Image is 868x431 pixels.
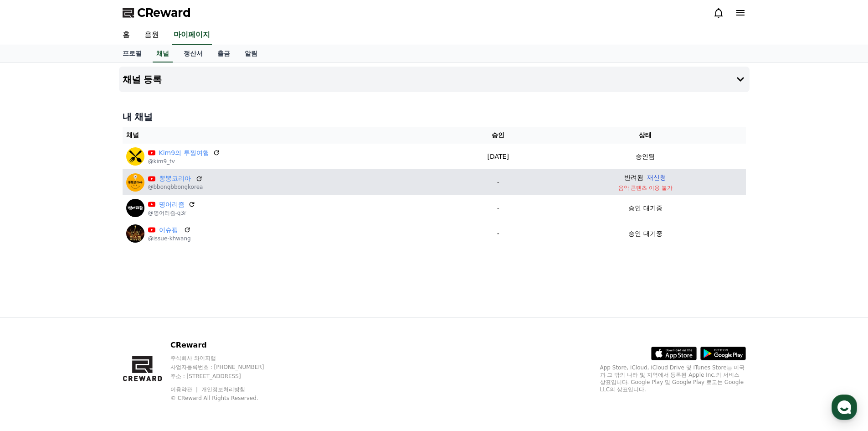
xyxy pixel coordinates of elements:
a: 알림 [237,45,265,62]
a: 개인정보처리방침 [201,386,245,393]
th: 승인 [451,127,545,144]
p: 주식회사 와이피랩 [170,354,282,362]
a: 이용약관 [170,386,199,393]
p: 승인됨 [636,152,655,161]
p: CReward [170,340,282,351]
a: 설정 [118,289,175,312]
img: 명어리즘 [126,199,144,217]
p: 주소 : [STREET_ADDRESS] [170,373,282,380]
a: 뽕뽕코리아 [159,174,192,183]
p: 반려됨 [624,173,643,182]
a: 대화 [60,289,118,312]
a: 홈 [3,289,60,312]
p: 음악 콘텐츠 이용 불가 [549,184,742,192]
a: 이슈핑 [159,225,180,235]
span: 설정 [141,303,152,310]
span: 홈 [29,303,34,310]
p: @issue-khwang [148,235,191,242]
a: 마이페이지 [172,26,212,45]
p: App Store, iCloud, iCloud Drive 및 iTunes Store는 미국과 그 밖의 나라 및 지역에서 등록된 Apple Inc.의 서비스 상표입니다. Goo... [600,364,746,393]
span: CReward [137,5,191,20]
img: 뽕뽕코리아 [126,173,144,192]
img: Kim9의 투찡여행 [126,147,144,166]
p: @명어리즘-q3r [148,209,195,217]
p: @kim9_tv [148,158,220,165]
img: 이슈핑 [126,224,144,243]
span: 대화 [83,303,94,311]
p: - [455,203,541,213]
a: 홈 [115,26,137,45]
p: - [455,229,541,239]
a: 음원 [137,26,166,45]
button: 채널 등록 [119,67,750,92]
p: @bbongbbongkorea [148,183,203,191]
a: Kim9의 투찡여행 [159,148,209,158]
a: 정산서 [176,45,210,62]
p: 사업자등록번호 : [PHONE_NUMBER] [170,363,282,371]
p: [DATE] [455,152,541,161]
th: 상태 [545,127,745,144]
a: 출금 [210,45,237,62]
a: 프로필 [115,45,149,62]
a: 명어리즘 [159,200,185,209]
th: 채널 [123,127,452,144]
p: © CReward All Rights Reserved. [170,395,282,402]
a: 채널 [153,45,173,62]
a: CReward [123,5,191,20]
p: 승인 대기중 [628,203,662,213]
p: 승인 대기중 [628,229,662,239]
h4: 내 채널 [123,110,746,123]
h4: 채널 등록 [123,74,162,84]
p: - [455,177,541,187]
button: 재신청 [647,173,666,182]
